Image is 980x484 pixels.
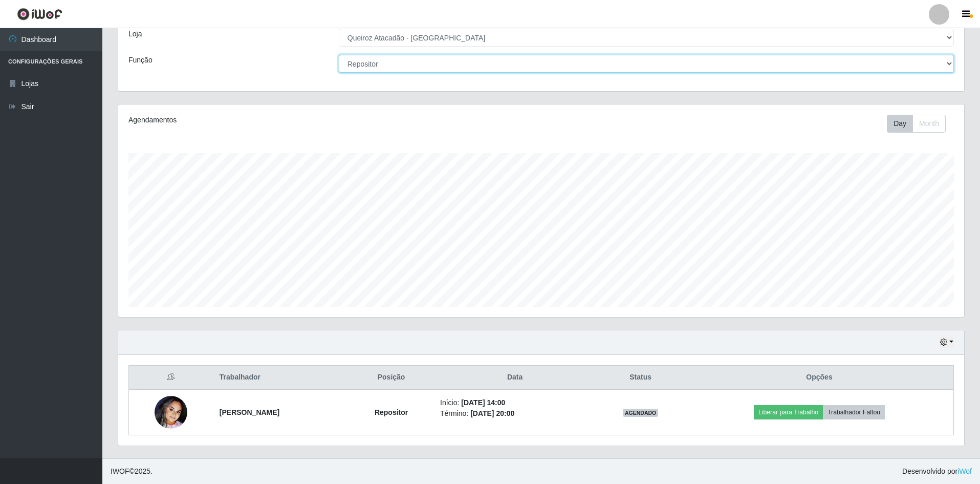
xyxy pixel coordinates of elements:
img: CoreUI Logo [17,8,62,20]
span: Desenvolvido por [902,466,972,477]
time: [DATE] 20:00 [470,409,514,417]
th: Status [596,366,685,390]
time: [DATE] 14:00 [461,398,505,407]
th: Posição [349,366,434,390]
span: IWOF [111,467,129,475]
li: Término: [440,408,590,419]
th: Data [434,366,596,390]
div: First group [887,115,946,133]
div: Toolbar with button groups [887,115,954,133]
th: Opções [685,366,953,390]
label: Função [128,55,153,66]
strong: [PERSON_NAME] [220,408,279,416]
span: AGENDADO [623,409,659,417]
li: Início: [440,397,590,408]
button: Liberar para Trabalho [754,405,823,419]
th: Trabalhador [213,366,349,390]
div: Agendamentos [128,115,464,125]
button: Month [912,115,946,133]
label: Loja [128,29,142,39]
button: Trabalhador Faltou [823,405,885,419]
img: 1757639934081.jpeg [155,396,187,429]
strong: Repositor [375,408,408,416]
button: Day [887,115,913,133]
span: © 2025 . [111,466,153,477]
a: iWof [957,467,972,475]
